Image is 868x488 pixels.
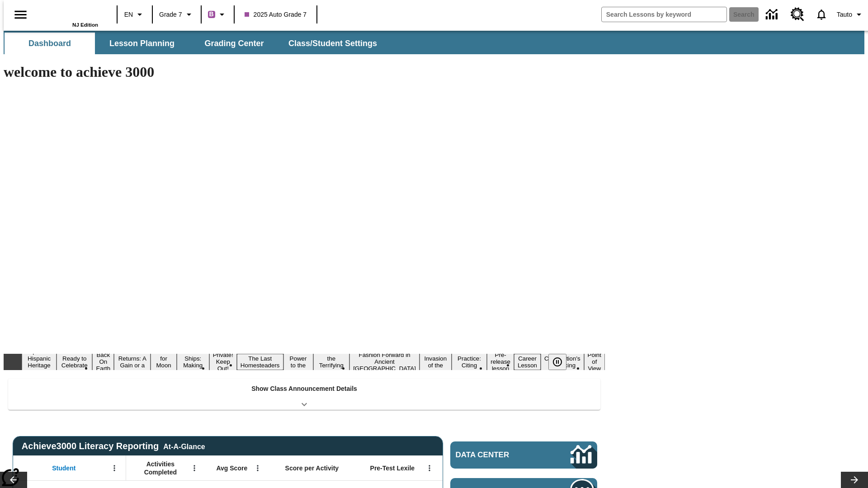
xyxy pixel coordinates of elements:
div: Show Class Announcement Details [8,379,600,410]
button: Slide 11 Fashion Forward in Ancient Rome [349,350,420,373]
div: SubNavbar [4,33,385,54]
span: Score per Activity [285,464,339,472]
button: Lesson carousel, Next [841,472,868,488]
span: Tauto [837,10,852,19]
button: Class/Student Settings [281,33,384,54]
p: Show Class Announcement Details [251,384,357,394]
button: Grading Center [189,33,279,54]
span: Student [52,464,75,472]
button: Slide 8 The Last Homesteaders [237,354,283,370]
button: Slide 6 Cruise Ships: Making Waves [177,347,209,377]
button: Slide 3 Back On Earth [92,350,114,373]
button: Grade: Grade 7, Select a grade [156,6,198,23]
button: Slide 10 Attack of the Terrifying Tomatoes [313,347,350,377]
span: B [209,9,214,20]
span: Data Center [456,450,540,460]
span: Pre-Test Lexile [370,464,415,472]
a: Home [39,4,98,22]
button: Open Menu [108,461,121,475]
a: Resource Center, Will open in new tab [785,2,810,27]
span: Grade 7 [159,10,182,19]
input: search field [602,7,726,22]
button: Language: EN, Select a language [120,6,149,23]
button: Open Menu [188,461,201,475]
button: Slide 14 Pre-release lesson [487,350,514,373]
a: Notifications [810,3,833,26]
button: Open Menu [251,461,264,475]
div: Pause [548,354,576,370]
button: Boost Class color is purple. Change class color [204,6,231,23]
button: Slide 17 Point of View [584,350,605,373]
button: Slide 9 Solar Power to the People [283,347,313,377]
a: Data Center [760,2,785,27]
button: Slide 13 Mixed Practice: Citing Evidence [452,347,487,377]
span: Activities Completed [131,460,190,476]
span: NJ Edition [72,22,98,28]
span: 2025 Auto Grade 7 [245,10,307,19]
button: Slide 12 The Invasion of the Free CD [420,347,452,377]
span: Avg Score [216,464,247,472]
button: Lesson Planning [97,33,187,54]
button: Open Menu [423,461,436,475]
button: Slide 2 Get Ready to Celebrate Juneteenth! [57,347,92,377]
span: EN [124,10,133,19]
button: Slide 15 Career Lesson [514,354,541,370]
div: Home [39,3,98,28]
button: Slide 16 The Constitution's Balancing Act [541,347,584,377]
button: Slide 7 Private! Keep Out! [209,350,237,373]
a: Data Center [450,441,597,469]
button: Open side menu [7,1,34,28]
div: SubNavbar [4,31,864,54]
button: Slide 4 Free Returns: A Gain or a Drain? [114,347,151,377]
button: Slide 5 Time for Moon Rules? [151,347,176,377]
button: Slide 1 ¡Viva Hispanic Heritage Month! [22,347,57,377]
button: Profile/Settings [833,6,868,23]
h1: welcome to achieve 3000 [4,64,605,80]
button: Pause [548,354,566,370]
button: Dashboard [5,33,95,54]
span: Achieve3000 Literacy Reporting [22,441,205,451]
div: At-A-Glance [163,441,205,451]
